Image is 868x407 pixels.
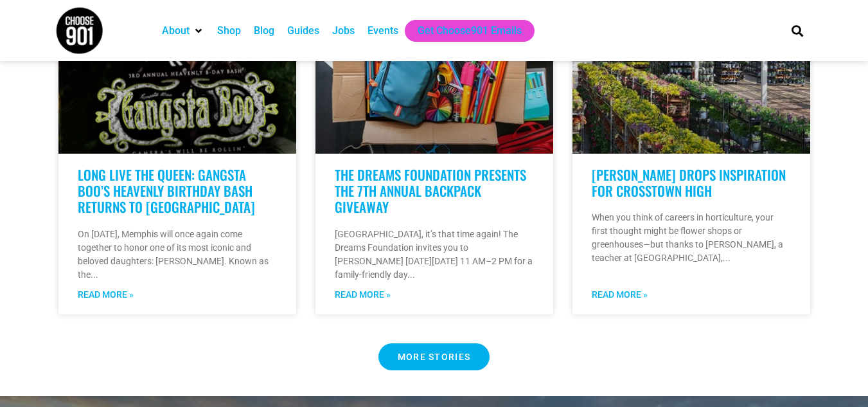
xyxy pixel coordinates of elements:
[592,211,791,265] p: When you think of careers in horticulture, your first thought might be flower shops or greenhouse...
[398,352,471,361] span: MORE STORIES
[254,23,274,39] a: Blog
[335,228,534,282] p: [GEOGRAPHIC_DATA], it’s that time again! The Dreams Foundation invites you to [PERSON_NAME] [DATE...
[592,288,648,302] a: Read more about Derrick Rose Drops Inspiration for Crosstown High
[155,20,770,42] nav: Main nav
[335,288,391,302] a: Read more about The Dreams Foundation Presents The 7th Annual Backpack Giveaway
[378,343,490,370] a: MORE STORIES
[418,23,522,39] a: Get Choose901 Emails
[78,288,134,302] a: Read more about Long Live the Queen: Gangsta Boo’s Heavenly Birthday Bash Returns to Memphis
[162,23,190,39] a: About
[78,165,255,217] a: Long Live the Queen: Gangsta Boo’s Heavenly Birthday Bash Returns to [GEOGRAPHIC_DATA]
[332,23,355,39] a: Jobs
[368,23,398,39] a: Events
[217,23,241,39] a: Shop
[78,228,277,282] p: On [DATE], Memphis will once again come together to honor one of its most iconic and beloved daug...
[155,20,211,42] div: About
[287,23,319,39] a: Guides
[592,165,786,201] a: [PERSON_NAME] Drops Inspiration for Crosstown High
[335,165,526,217] a: The Dreams Foundation Presents The 7th Annual Backpack Giveaway
[786,20,808,41] div: Search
